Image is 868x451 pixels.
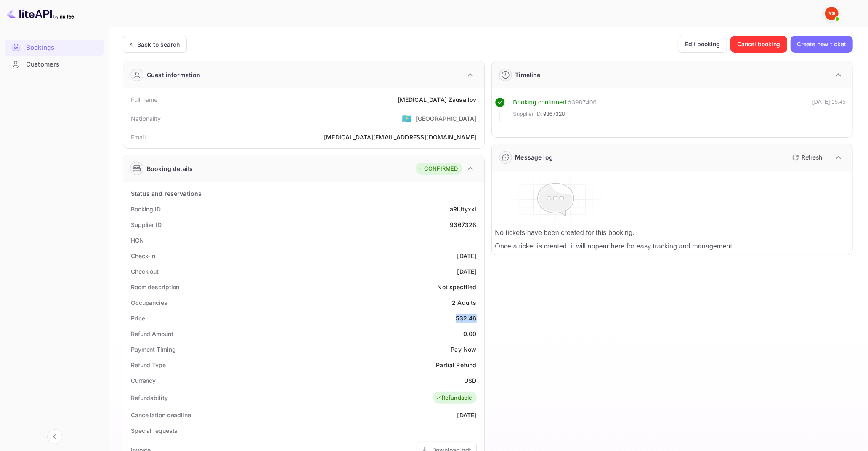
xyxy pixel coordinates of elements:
[812,98,846,122] div: [DATE] 15:45
[791,36,853,53] button: Create new ticket
[5,40,104,55] a: Bookings
[678,36,727,53] button: Edit booking
[543,110,565,118] span: 9367328
[131,345,176,354] div: Payment Timing
[418,165,458,173] div: CONFIRMED
[435,394,472,402] div: Refundable
[402,111,411,126] span: United States
[131,426,178,435] div: Special requests
[5,56,104,72] a: Customers
[5,40,104,56] div: Bookings
[26,43,100,53] div: Bookings
[131,251,155,260] div: Check-in
[463,329,477,338] div: 0.00
[131,205,161,213] div: Booking ID
[398,95,477,104] div: [MEDICAL_DATA] Zausailov
[730,36,787,53] button: Cancel booking
[131,189,202,198] div: Status and reservations
[131,298,167,307] div: Occupancies
[456,314,477,323] div: 532.46
[495,228,849,238] p: No tickets have been created for this booking.
[131,411,191,419] div: Cancellation deadline
[131,267,159,276] div: Check out
[457,251,477,260] div: [DATE]
[131,95,157,104] div: Full name
[131,283,179,291] div: Room description
[495,241,849,251] p: Once a ticket is created, it will appear here for easy tracking and management.
[131,220,162,229] div: Supplier ID
[450,205,476,213] div: aRlJtyxxI
[131,114,161,123] div: Nationality
[464,376,476,385] div: USD
[26,60,100,69] div: Customers
[47,429,62,444] button: Collapse navigation
[515,153,553,162] div: Message log
[131,236,144,245] div: HCN
[513,98,567,107] div: Booking confirmed
[457,411,477,419] div: [DATE]
[416,114,477,123] div: [GEOGRAPHIC_DATA]
[436,360,476,369] div: Partial Refund
[147,164,193,173] div: Booking details
[515,70,541,79] div: Timeline
[451,345,476,354] div: Pay Now
[131,393,168,402] div: Refundability
[131,329,173,338] div: Refund Amount
[787,151,826,164] button: Refresh
[438,283,477,291] div: Not specified
[131,360,166,369] div: Refund Type
[450,220,476,229] div: 9367328
[825,7,839,20] img: Yandex Support
[457,267,477,276] div: [DATE]
[131,133,146,141] div: Email
[568,98,597,107] div: # 3987406
[147,70,201,79] div: Guest information
[131,314,145,323] div: Price
[5,56,104,73] div: Customers
[513,110,543,118] span: Supplier ID:
[7,7,74,20] img: LiteAPI logo
[131,376,156,385] div: Currency
[324,133,476,141] div: [MEDICAL_DATA][EMAIL_ADDRESS][DOMAIN_NAME]
[452,298,476,307] div: 2 Adults
[802,153,822,162] p: Refresh
[137,40,180,49] div: Back to search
